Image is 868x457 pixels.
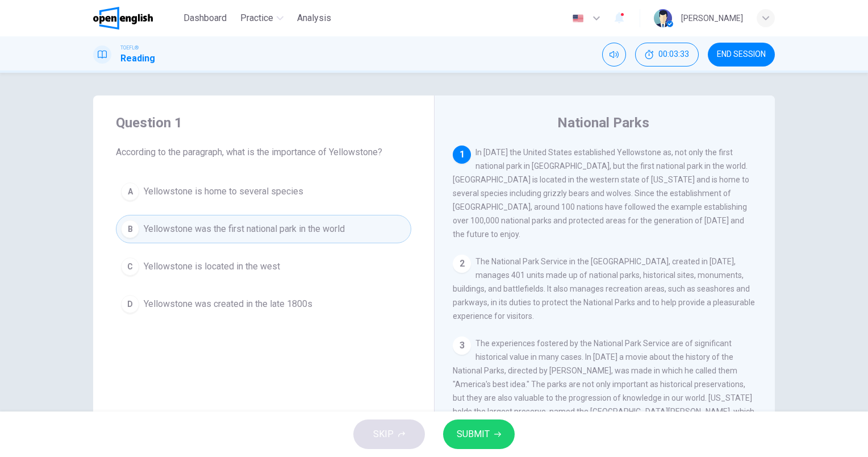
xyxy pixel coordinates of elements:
div: D [121,295,139,313]
div: [PERSON_NAME] [681,11,743,25]
div: Mute [602,43,626,67]
div: 3 [453,336,471,355]
button: AYellowstone is home to several species [116,177,411,206]
button: END SESSION [708,43,775,67]
span: According to the paragraph, what is the importance of Yellowstone? [116,146,411,159]
div: Hide [635,43,699,67]
div: A [121,182,139,201]
span: Yellowstone is home to several species [144,185,303,198]
button: 00:03:33 [635,43,699,67]
span: END SESSION [717,50,766,59]
span: SUBMIT [457,426,490,442]
span: Yellowstone is located in the west [144,260,280,273]
img: OpenEnglish logo [93,7,153,30]
button: SUBMIT [443,419,515,449]
a: OpenEnglish logo [93,7,179,30]
div: B [121,220,139,238]
button: Dashboard [179,8,231,28]
span: In [DATE] the United States established Yellowstone as, not only the first national park in [GEOG... [453,148,749,239]
button: CYellowstone is located in the west [116,252,411,281]
h4: National Parks [557,114,649,132]
img: Profile picture [654,9,672,27]
div: 1 [453,146,471,164]
span: Analysis [297,11,331,25]
button: Practice [236,8,288,28]
button: BYellowstone was the first national park in the world [116,215,411,243]
span: Practice [240,11,273,25]
button: DYellowstone was created in the late 1800s [116,290,411,318]
span: TOEFL® [120,44,139,52]
img: en [571,14,585,23]
span: Yellowstone was the first national park in the world [144,222,345,236]
h4: Question 1 [116,114,411,132]
div: C [121,257,139,276]
button: Analysis [293,8,336,28]
span: 00:03:33 [658,50,689,59]
span: Yellowstone was created in the late 1800s [144,297,312,311]
span: Dashboard [183,11,227,25]
h1: Reading [120,52,155,65]
div: 2 [453,255,471,273]
span: The National Park Service in the [GEOGRAPHIC_DATA], created in [DATE], manages 401 units made up ... [453,257,755,321]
